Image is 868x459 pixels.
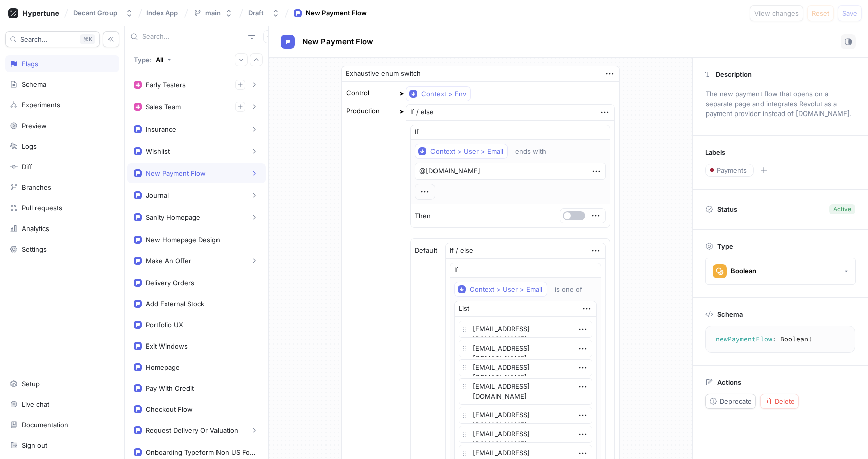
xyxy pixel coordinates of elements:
[146,9,178,16] span: Index App
[146,279,194,287] div: Delivery Orders
[146,213,200,221] div: Sanity Homepage
[130,51,175,68] button: Type: All
[146,426,238,434] div: Request Delivery Or Valuation
[406,86,471,101] button: Context > Env
[302,38,373,46] span: New Payment Flow
[346,69,421,79] div: Exhaustive enum switch
[459,359,592,376] textarea: [EMAIL_ADDRESS][DOMAIN_NAME]
[146,448,255,456] div: Onboarding Typeform Non US Form ID
[705,164,754,177] button: Payments
[550,282,597,297] button: is one of
[22,101,60,109] div: Experiments
[146,103,181,111] div: Sales Team
[459,340,592,357] textarea: [EMAIL_ADDRESS][DOMAIN_NAME]
[146,405,193,413] div: Checkout Flow
[838,5,862,21] button: Save
[731,267,756,275] div: Boolean
[22,441,47,449] div: Sign out
[146,384,194,392] div: Pay With Credit
[415,246,437,256] p: Default
[701,86,859,123] p: The new payment flow that opens on a separate page and integrates Revolut as a payment provider i...
[22,163,32,171] div: Diff
[22,224,49,233] div: Analytics
[415,144,508,159] button: Context > User > Email
[156,56,163,64] div: All
[555,285,582,294] div: is one of
[454,265,458,275] p: If
[717,167,747,173] span: Payments
[22,421,68,429] div: Documentation
[22,183,51,191] div: Branches
[470,285,542,294] div: Context > User > Email
[459,378,592,405] textarea: [EMAIL_ADDRESS][DOMAIN_NAME]
[717,202,737,216] p: Status
[459,426,592,443] textarea: [EMAIL_ADDRESS][DOMAIN_NAME]
[5,416,119,433] a: Documentation
[189,5,237,21] button: main
[716,70,752,78] p: Description
[717,310,743,318] p: Schema
[430,147,503,156] div: Context > User > Email
[346,106,380,117] div: Production
[146,81,186,89] div: Early Testers
[146,363,180,371] div: Homepage
[146,125,176,133] div: Insurance
[22,380,40,388] div: Setup
[705,258,856,285] button: Boolean
[450,246,473,256] div: If / else
[421,90,466,98] div: Context > Env
[250,53,263,66] button: Collapse all
[710,330,851,349] textarea: newPaymentFlow: Boolean!
[146,147,170,155] div: Wishlist
[415,211,431,221] p: Then
[717,378,741,386] p: Actions
[842,10,857,16] span: Save
[454,282,547,297] button: Context > User > Email
[235,53,248,66] button: Expand all
[807,5,834,21] button: Reset
[720,398,752,404] span: Deprecate
[22,60,38,68] div: Flags
[415,127,419,137] p: If
[146,300,204,308] div: Add External Stock
[515,147,546,156] div: ends with
[754,10,799,16] span: View changes
[248,9,264,17] div: Draft
[346,88,369,98] div: Control
[306,8,367,18] div: New Payment Flow
[5,31,100,47] button: Search...K
[410,107,434,118] div: If / else
[205,9,221,17] div: main
[146,257,191,265] div: Make An Offer
[812,10,829,16] span: Reset
[22,80,46,88] div: Schema
[20,36,48,42] span: Search...
[22,204,62,212] div: Pull requests
[705,148,725,156] p: Labels
[146,321,183,329] div: Portfolio UX
[22,142,37,150] div: Logs
[459,304,469,314] div: List
[142,32,244,42] input: Search...
[760,394,799,409] button: Delete
[775,398,795,404] span: Delete
[511,144,561,159] button: ends with
[80,34,95,44] div: K
[146,236,220,244] div: New Homepage Design
[134,56,152,64] p: Type:
[22,245,47,253] div: Settings
[73,9,117,17] div: Decant Group
[459,321,592,338] textarea: [EMAIL_ADDRESS][DOMAIN_NAME]
[833,205,851,214] div: Active
[705,394,756,409] button: Deprecate
[146,342,188,350] div: Exit Windows
[459,407,592,424] textarea: [EMAIL_ADDRESS][DOMAIN_NAME]
[146,169,206,177] div: New Payment Flow
[244,5,284,21] button: Draft
[22,400,49,408] div: Live chat
[415,163,606,180] textarea: @[DOMAIN_NAME]
[750,5,803,21] button: View changes
[22,122,47,130] div: Preview
[69,5,137,21] button: Decant Group
[717,242,733,250] p: Type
